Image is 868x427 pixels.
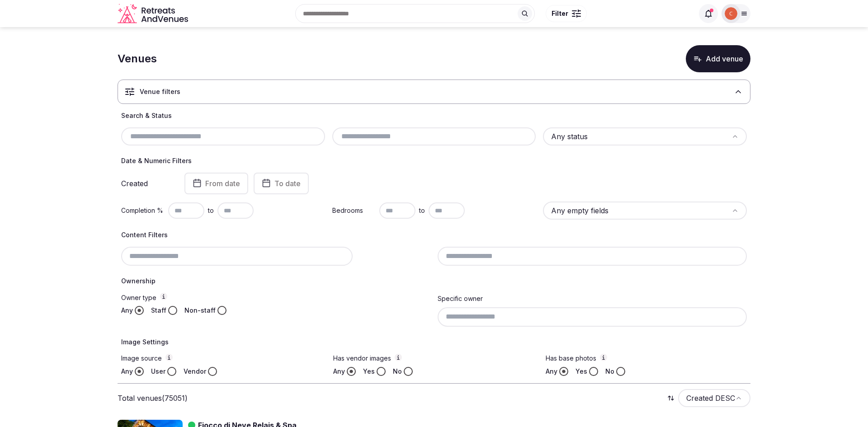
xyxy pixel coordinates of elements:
[393,367,402,376] label: No
[118,4,190,24] a: Visit the homepage
[686,45,750,72] button: Add venue
[552,9,568,18] span: Filter
[576,367,587,376] label: Yes
[419,206,425,215] span: to
[725,7,737,20] img: Catalina
[121,293,430,302] label: Owner type
[165,354,173,361] button: Image source
[332,206,376,215] label: Bedrooms
[605,367,614,376] label: No
[121,367,133,376] label: Any
[184,173,248,194] button: From date
[274,179,301,188] span: To date
[151,367,165,376] label: User
[208,206,214,215] span: to
[118,4,190,24] svg: Retreats and Venues company logo
[395,354,402,361] button: Has vendor images
[546,354,747,363] label: Has base photos
[118,51,157,66] h1: Venues
[121,206,165,215] label: Completion %
[184,306,216,315] label: Non-staff
[363,367,375,376] label: Yes
[184,367,206,376] label: Vendor
[121,338,747,347] h4: Image Settings
[121,277,747,286] h4: Ownership
[121,306,133,315] label: Any
[333,367,345,376] label: Any
[121,354,322,363] label: Image source
[438,295,483,302] label: Specific owner
[118,393,188,403] p: Total venues (75051)
[140,87,180,96] h3: Venue filters
[121,156,747,165] h4: Date & Numeric Filters
[121,230,747,239] h4: Content Filters
[333,354,534,363] label: Has vendor images
[546,5,587,22] button: Filter
[151,306,166,315] label: Staff
[205,179,240,188] span: From date
[254,173,309,194] button: To date
[121,180,172,187] label: Created
[546,367,557,376] label: Any
[121,111,747,120] h4: Search & Status
[600,354,607,361] button: Has base photos
[160,293,167,300] button: Owner type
